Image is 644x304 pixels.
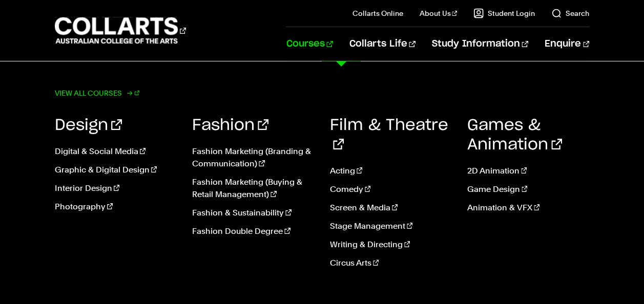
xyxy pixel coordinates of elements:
a: Games & Animation [467,118,562,153]
div: Go to homepage [55,16,186,45]
a: Student Login [473,8,535,18]
a: Film & Theatre [330,118,448,153]
a: Acting [330,165,452,177]
a: Game Design [467,183,589,196]
a: 2D Animation [467,165,589,177]
a: Digital & Social Media [55,145,177,158]
a: Circus Arts [330,257,452,269]
a: Fashion Double Degree [192,225,314,237]
a: Design [55,118,122,133]
a: Search [551,8,589,18]
a: Graphic & Digital Design [55,164,177,176]
a: Writing & Directing [330,238,452,251]
a: Comedy [330,183,452,196]
a: Photography [55,201,177,213]
a: Screen & Media [330,202,452,214]
a: Fashion Marketing (Branding & Communication) [192,145,314,170]
a: Interior Design [55,182,177,194]
a: Courses [286,27,333,61]
a: About Us [420,8,458,18]
a: Stage Management [330,220,452,232]
a: Enquire [545,27,589,61]
a: Animation & VFX [467,202,589,214]
a: Collarts Life [349,27,416,61]
a: Fashion & Sustainability [192,207,314,219]
a: Study Information [432,27,528,61]
a: Fashion Marketing (Buying & Retail Management) [192,176,314,201]
a: Fashion [192,118,268,133]
a: View all courses [55,86,140,100]
a: Collarts Online [352,8,403,18]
